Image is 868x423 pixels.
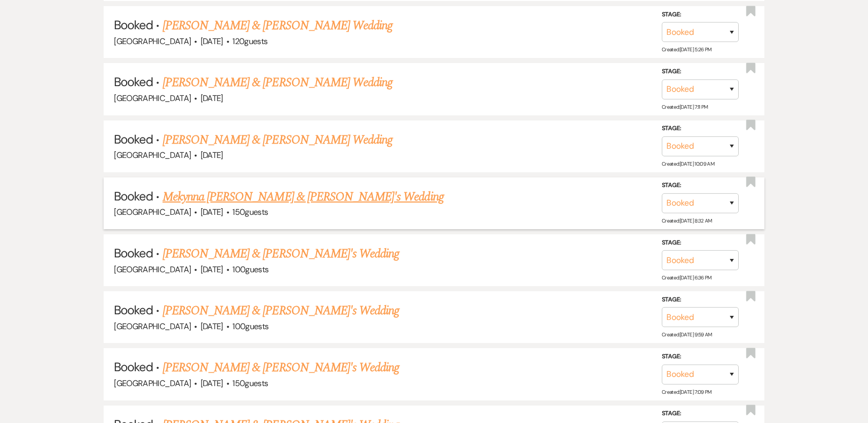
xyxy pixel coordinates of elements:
[662,9,739,21] label: Stage:
[114,245,153,261] span: Booked
[662,217,712,224] span: Created: [DATE] 8:32 AM
[114,378,191,389] span: [GEOGRAPHIC_DATA]
[232,207,268,217] span: 150 guests
[163,131,392,149] a: [PERSON_NAME] & [PERSON_NAME] Wedding
[114,264,191,275] span: [GEOGRAPHIC_DATA]
[163,358,400,377] a: [PERSON_NAME] & [PERSON_NAME]'s Wedding
[114,302,153,318] span: Booked
[232,36,267,47] span: 120 guests
[163,73,392,92] a: [PERSON_NAME] & [PERSON_NAME] Wedding
[662,46,712,53] span: Created: [DATE] 5:26 PM
[662,160,714,167] span: Created: [DATE] 10:09 AM
[163,301,400,320] a: [PERSON_NAME] & [PERSON_NAME]'s Wedding
[163,245,400,263] a: [PERSON_NAME] & [PERSON_NAME]'s Wedding
[662,351,739,362] label: Stage:
[114,207,191,217] span: [GEOGRAPHIC_DATA]
[662,237,739,248] label: Stage:
[662,66,739,77] label: Stage:
[662,294,739,306] label: Stage:
[662,331,712,338] span: Created: [DATE] 9:59 AM
[114,359,153,375] span: Booked
[114,188,153,204] span: Booked
[232,264,268,275] span: 100 guests
[163,188,444,206] a: Mekynna [PERSON_NAME] & [PERSON_NAME]'s Wedding
[201,150,223,160] span: [DATE]
[163,16,392,35] a: [PERSON_NAME] & [PERSON_NAME] Wedding
[201,36,223,47] span: [DATE]
[201,321,223,332] span: [DATE]
[201,264,223,275] span: [DATE]
[114,17,153,33] span: Booked
[201,93,223,104] span: [DATE]
[232,378,268,389] span: 150 guests
[662,180,739,191] label: Stage:
[114,93,191,104] span: [GEOGRAPHIC_DATA]
[114,150,191,160] span: [GEOGRAPHIC_DATA]
[114,74,153,90] span: Booked
[201,378,223,389] span: [DATE]
[114,321,191,332] span: [GEOGRAPHIC_DATA]
[232,321,268,332] span: 100 guests
[662,388,712,395] span: Created: [DATE] 7:09 PM
[114,131,153,147] span: Booked
[114,36,191,47] span: [GEOGRAPHIC_DATA]
[662,104,708,110] span: Created: [DATE] 7:11 PM
[662,408,739,419] label: Stage:
[662,123,739,134] label: Stage:
[662,274,712,281] span: Created: [DATE] 6:36 PM
[201,207,223,217] span: [DATE]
